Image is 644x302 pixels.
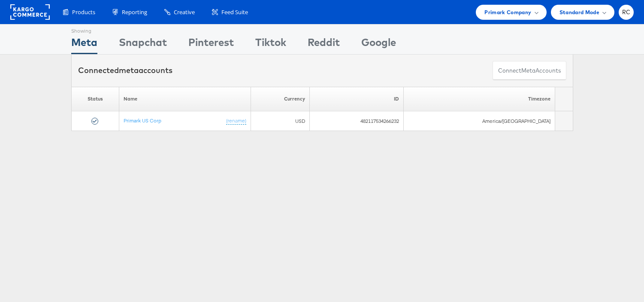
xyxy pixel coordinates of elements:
[251,111,310,131] td: USD
[124,117,161,124] a: Primark US Corp
[403,111,555,131] td: America/[GEOGRAPHIC_DATA]
[71,35,97,54] div: Meta
[251,87,310,111] th: Currency
[174,8,195,16] span: Creative
[119,87,251,111] th: Name
[188,35,234,54] div: Pinterest
[622,9,631,15] span: RC
[310,87,403,111] th: ID
[484,8,531,17] span: Primark Company
[255,35,286,54] div: Tiktok
[310,111,403,131] td: 482117534266232
[119,65,139,75] span: meta
[403,87,555,111] th: Timezone
[521,67,535,75] span: meta
[559,8,599,17] span: Standard Mode
[119,35,167,54] div: Snapchat
[226,117,246,125] a: (rename)
[221,8,248,16] span: Feed Suite
[78,65,172,76] div: Connected accounts
[493,61,566,80] button: ConnectmetaAccounts
[72,8,95,16] span: Products
[361,35,396,54] div: Google
[71,24,97,35] div: Showing
[122,8,147,16] span: Reporting
[71,87,119,111] th: Status
[308,35,340,54] div: Reddit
